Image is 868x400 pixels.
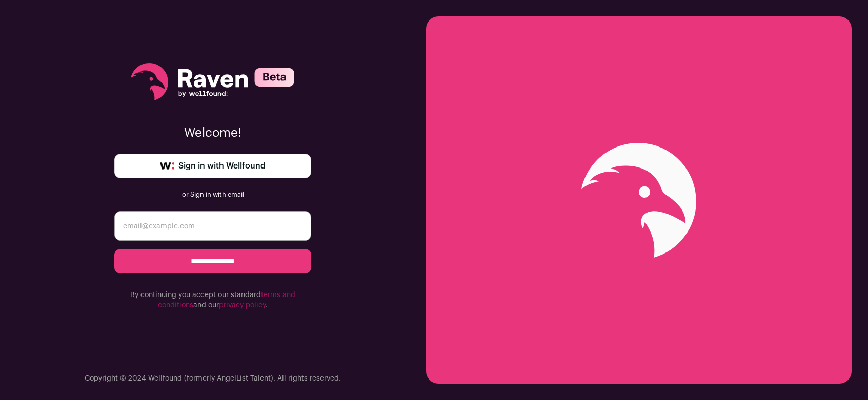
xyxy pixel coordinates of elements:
[160,162,174,170] img: wellfound-symbol-flush-black-fb3c872781a75f747ccb3a119075da62bfe97bd399995f84a933054e44a575c4.png
[219,302,266,309] a: privacy policy
[85,373,341,384] p: Copyright © 2024 Wellfound (formerly AngelList Talent). All rights reserved.
[180,191,246,199] div: or Sign in with email
[114,125,311,141] p: Welcome!
[114,211,311,241] input: email@example.com
[178,160,266,172] span: Sign in with Wellfound
[114,290,311,310] p: By continuing you accept our standard and our .
[114,154,311,178] a: Sign in with Wellfound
